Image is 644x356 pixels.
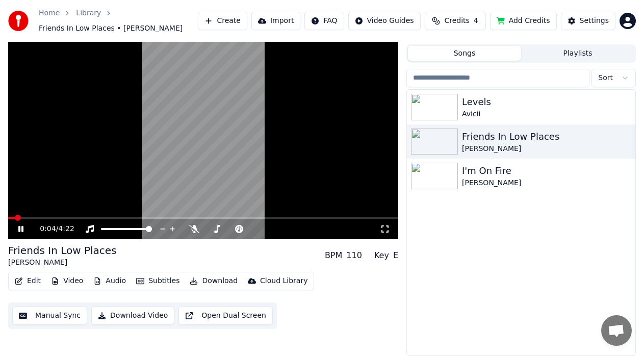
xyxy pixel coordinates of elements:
button: FAQ [304,12,344,30]
div: I'm On Fire [462,164,631,178]
button: Settings [561,12,615,30]
button: Playlists [521,46,634,61]
div: 110 [346,249,362,262]
a: Home [39,8,60,18]
div: Cloud Library [260,276,307,286]
div: E [393,249,398,262]
img: youka [8,11,29,31]
div: Settings [580,16,609,26]
button: Video [47,274,87,288]
div: Avicii [462,109,631,119]
button: Download [186,274,242,288]
button: Audio [89,274,130,288]
div: BPM [325,249,342,262]
div: Friends In Low Places [8,243,117,258]
span: Friends In Low Places • [PERSON_NAME] [39,23,183,34]
span: Credits [444,16,469,26]
div: Open chat [601,315,632,346]
nav: breadcrumb [39,8,198,34]
button: Manual Sync [12,307,87,325]
span: 4 [474,16,478,26]
button: Create [198,12,247,30]
div: Key [374,249,389,262]
button: Edit [11,274,45,288]
button: Open Dual Screen [178,307,273,325]
span: 4:22 [58,224,74,234]
button: Credits4 [425,12,486,30]
span: 0:04 [40,224,56,234]
a: Library [76,8,101,18]
span: Sort [598,73,613,83]
button: Subtitles [132,274,184,288]
button: Songs [408,46,521,61]
div: / [40,224,64,234]
div: [PERSON_NAME] [8,258,117,268]
div: [PERSON_NAME] [462,144,631,154]
button: Video Guides [348,12,421,30]
button: Download Video [91,307,174,325]
button: Import [251,12,300,30]
div: Levels [462,95,631,109]
button: Add Credits [490,12,557,30]
div: Friends In Low Places [462,130,631,144]
div: [PERSON_NAME] [462,178,631,188]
